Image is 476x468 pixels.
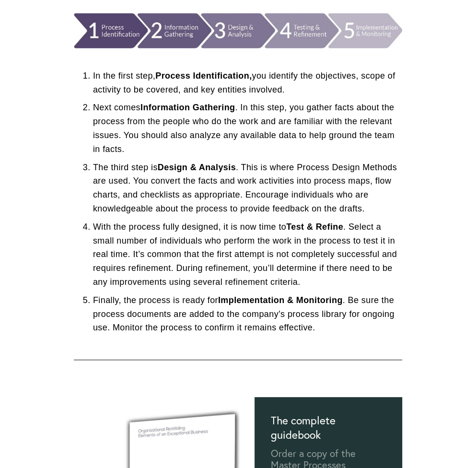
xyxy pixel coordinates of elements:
p: Finally, the process is ready for . Be sure the process documents are added to the company’s proc... [93,293,402,335]
strong: Process Identification, [155,71,252,81]
p: With the process fully designed, it is now time to . Select a small number of individuals who per... [93,220,402,289]
strong: Implementation & Monitoring [218,295,343,305]
p: The third step is . This is where Process Design Methods are used. You convert the facts and work... [93,161,402,216]
strong: Information Gathering [140,103,235,112]
strong: Test & Refine [286,222,343,232]
strong: Design & Analysis [158,163,236,172]
h2: The complete guidebook [271,413,338,442]
p: In the first step, you identify the objectives, scope of activity to be covered, and key entities... [93,69,402,97]
p: Next comes . In this step, you gather facts about the process from the people who do the work and... [93,101,402,156]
